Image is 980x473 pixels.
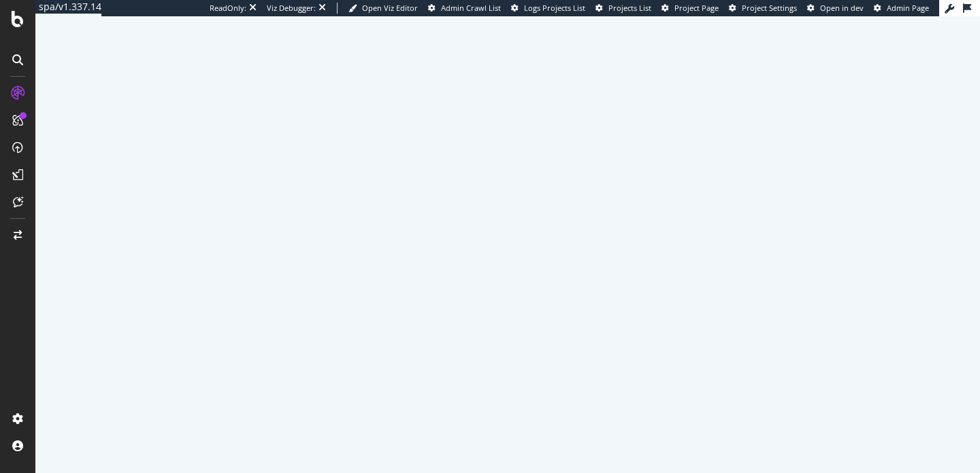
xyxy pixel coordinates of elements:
[524,3,585,13] span: Logs Projects List
[595,3,651,14] a: Projects List
[511,3,585,14] a: Logs Projects List
[729,3,797,14] a: Project Settings
[807,3,864,14] a: Open in dev
[267,3,316,14] div: Viz Debugger:
[820,3,864,13] span: Open in dev
[874,3,929,14] a: Admin Page
[210,3,246,14] div: ReadOnly:
[608,3,651,13] span: Projects List
[441,3,501,13] span: Admin Crawl List
[348,3,418,14] a: Open Viz Editor
[674,3,719,13] span: Project Page
[428,3,501,14] a: Admin Crawl List
[887,3,929,13] span: Admin Page
[742,3,797,13] span: Project Settings
[362,3,418,13] span: Open Viz Editor
[661,3,719,14] a: Project Page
